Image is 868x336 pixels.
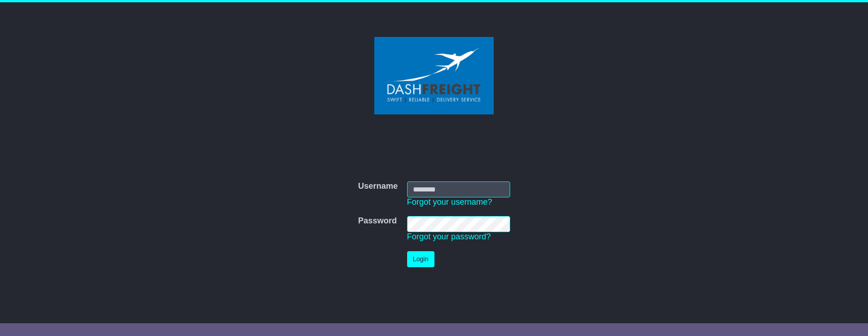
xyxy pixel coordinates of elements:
button: Login [407,251,434,267]
img: Dash Freight [374,37,494,114]
label: Password [358,216,397,226]
a: Forgot your username? [407,197,492,207]
label: Username [358,181,398,191]
a: Forgot your password? [407,232,491,241]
